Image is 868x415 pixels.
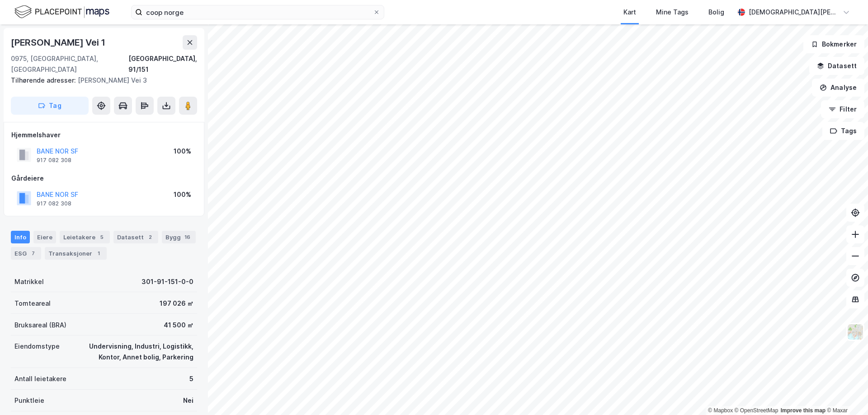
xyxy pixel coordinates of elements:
div: Antall leietakere [14,373,66,384]
button: Datasett [809,57,864,75]
div: 41 500 ㎡ [164,320,193,331]
div: 0975, [GEOGRAPHIC_DATA], [GEOGRAPHIC_DATA] [11,53,128,75]
div: 1 [94,249,103,258]
div: Bygg [162,231,196,243]
a: Mapbox [708,407,733,414]
div: Bolig [708,7,724,18]
div: Hjemmelshaver [11,130,197,140]
div: Eiendomstype [14,341,60,352]
span: Tilhørende adresser: [11,76,78,84]
div: Leietakere [60,231,110,243]
a: Improve this map [781,407,826,414]
div: [DEMOGRAPHIC_DATA][PERSON_NAME] [749,7,839,18]
div: 197 026 ㎡ [160,298,193,309]
div: Matrikkel [14,276,44,287]
div: Transaksjoner [45,247,107,260]
div: 917 082 308 [37,157,71,164]
img: Z [847,323,864,340]
div: 5 [189,373,193,384]
div: Kart [623,7,636,18]
div: 16 [183,233,192,242]
div: Bruksareal (BRA) [14,320,66,331]
div: 2 [146,233,155,242]
div: 917 082 308 [37,200,71,207]
div: Punktleie [14,395,44,406]
div: Mine Tags [656,7,689,18]
div: 5 [97,233,106,242]
button: Tags [822,122,864,140]
button: Bokmerker [803,35,864,53]
input: Søk på adresse, matrikkel, gårdeiere, leietakere eller personer [142,5,373,19]
img: logo.f888ab2527a4732fd821a326f86c7f29.svg [14,4,109,20]
div: Gårdeiere [11,173,197,184]
button: Tag [11,97,89,115]
div: Undervisning, Industri, Logistikk, Kontor, Annet bolig, Parkering [71,341,193,363]
div: Eiere [33,231,56,243]
button: Filter [821,100,864,118]
div: 100% [174,189,191,200]
div: 301-91-151-0-0 [142,276,193,287]
div: [PERSON_NAME] Vei 1 [11,35,107,50]
a: OpenStreetMap [735,407,778,414]
div: Info [11,231,30,243]
div: Nei [183,395,193,406]
iframe: Chat Widget [823,372,868,415]
div: Datasett [113,231,158,243]
div: [PERSON_NAME] Vei 3 [11,75,190,86]
div: Tomteareal [14,298,51,309]
button: Analyse [812,79,864,97]
div: [GEOGRAPHIC_DATA], 91/151 [128,53,197,75]
div: 100% [174,146,191,157]
div: ESG [11,247,41,260]
div: 7 [28,249,38,258]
